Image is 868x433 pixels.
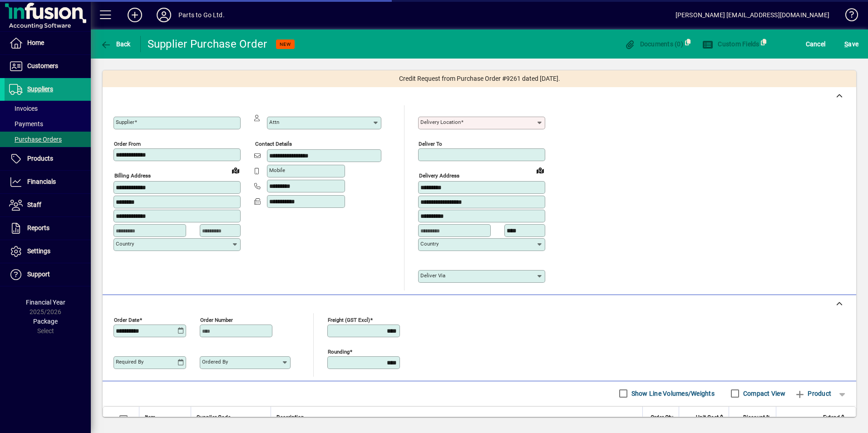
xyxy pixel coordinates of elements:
mat-label: Mobile [269,167,285,173]
a: Knowledge Base [838,2,857,31]
span: Documents (0) [624,40,683,48]
span: Settings [27,247,50,255]
a: Customers [5,55,91,78]
mat-label: Required by [116,359,143,365]
button: Save [842,36,861,52]
mat-label: Deliver via [420,272,445,279]
a: Invoices [5,101,91,116]
span: Invoices [9,105,38,112]
div: [PERSON_NAME] [EMAIL_ADDRESS][DOMAIN_NAME] [676,8,829,22]
a: Support [5,263,91,286]
span: Supplier Code [197,413,231,423]
span: Financials [27,178,56,185]
span: ave [844,37,858,51]
button: Back [98,36,133,52]
mat-label: Order from [114,141,141,147]
a: Staff [5,194,91,216]
span: Staff [27,201,41,208]
span: Unit Cost $ [696,413,723,423]
span: Credit Request from Purchase Order #9261 dated [DATE]. [399,74,560,84]
span: Suppliers [27,85,53,93]
span: Order Qty [651,413,673,423]
a: View on map [228,163,243,177]
span: Payments [9,120,43,128]
a: Payments [5,116,91,132]
label: Show Line Volumes/Weights [630,389,715,398]
span: Financial Year [26,299,65,306]
span: Support [27,271,50,278]
span: Extend $ [823,413,844,423]
span: Custom Fields [702,40,759,48]
span: Home [27,39,44,46]
span: Reports [27,224,49,231]
div: Supplier Purchase Order [148,37,267,51]
span: Back [100,40,131,48]
a: View on map [533,163,547,177]
button: Add [120,7,149,23]
a: Reports [5,217,91,240]
span: Package [33,318,58,325]
mat-label: Delivery Location [420,119,461,125]
span: NEW [280,41,291,47]
app-page-header-button: Back [91,36,141,52]
button: Documents (0) [622,36,686,52]
span: Products [27,155,53,162]
mat-label: Ordered by [202,359,228,365]
span: Purchase Orders [9,136,62,143]
label: Compact View [741,389,785,398]
mat-label: Country [116,241,134,247]
button: Profile [149,7,178,23]
mat-label: Deliver To [419,141,442,147]
span: Cancel [806,37,826,51]
mat-label: Supplier [116,119,134,125]
span: S [844,40,848,48]
mat-label: Order number [200,316,233,323]
mat-label: Freight (GST excl) [328,316,370,323]
span: Description [276,413,304,423]
div: Parts to Go Ltd. [178,8,225,22]
a: Financials [5,171,91,193]
mat-label: Rounding [328,348,350,354]
span: Discount % [743,413,770,423]
span: Item [145,413,156,423]
a: Home [5,32,91,54]
a: Products [5,148,91,170]
a: Settings [5,240,91,263]
button: Custom Fields [700,36,762,52]
span: Customers [27,62,58,69]
mat-label: Order date [114,316,139,323]
a: Purchase Orders [5,132,91,147]
button: Product [790,385,836,402]
button: Cancel [804,36,828,52]
mat-label: Attn [269,119,279,125]
span: Product [794,386,831,401]
mat-label: Country [420,241,439,247]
